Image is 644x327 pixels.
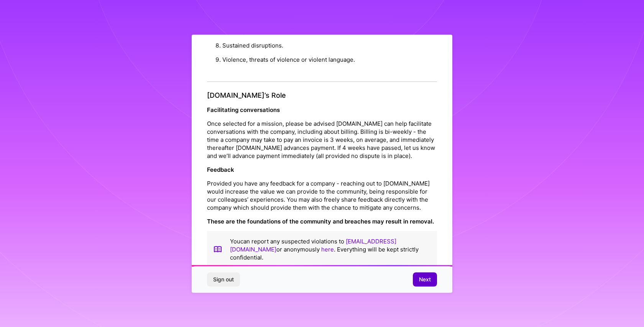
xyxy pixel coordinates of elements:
strong: Feedback [207,166,234,173]
strong: These are the foundations of the community and breaches may result in removal. [207,217,434,225]
span: Sign out [213,276,234,283]
a: here [321,245,334,253]
li: Sustained disruptions. [222,38,437,53]
p: You can report any suspected violations to or anonymously . Everything will be kept strictly conf... [230,237,431,261]
p: Provided you have any feedback for a company - reaching out to [DOMAIN_NAME] would increase the v... [207,179,437,211]
button: Next [413,273,437,286]
h4: [DOMAIN_NAME]’s Role [207,91,437,100]
span: Next [419,276,431,283]
p: Once selected for a mission, please be advised [DOMAIN_NAME] can help facilitate conversations wi... [207,119,437,159]
img: book icon [213,237,222,261]
strong: Facilitating conversations [207,106,280,113]
button: Sign out [207,273,240,286]
a: [EMAIL_ADDRESS][DOMAIN_NAME] [230,237,396,253]
li: Violence, threats of violence or violent language. [222,53,437,67]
